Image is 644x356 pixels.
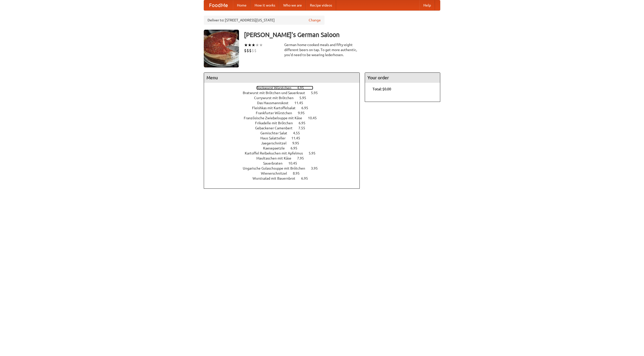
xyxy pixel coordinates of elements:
[255,42,259,48] li: ★
[243,91,327,95] a: Bratwurst mit Brötchen und Sauerkraut 5.95
[253,176,317,180] a: Wurstsalad mit Bauernbrot 6.95
[365,73,440,83] h4: Your order
[255,126,314,130] a: Gebackener Camenbert 7.55
[257,101,294,105] span: Das Hausmannskost
[288,161,302,165] span: 10.45
[253,176,300,180] span: Wurstsalad mit Bauernbrot
[301,176,313,180] span: 6.95
[256,156,313,160] a: Maultaschen mit Käse 7.95
[257,101,312,105] a: Das Hausmannskost 11.45
[252,42,255,48] li: ★
[251,0,279,10] a: How it works
[256,86,296,90] span: Bockwurst Würstchen
[299,121,310,125] span: 6.95
[252,106,301,110] span: Fleishkas mit Kartoffelsalat
[263,161,288,165] span: Sauerbraten
[297,86,309,90] span: 4.95
[256,156,296,160] span: Maultaschen mit Käse
[204,73,359,83] h4: Menu
[291,146,302,150] span: 6.95
[244,116,326,120] a: Französische Zwiebelsuppe mit Käse 10.45
[261,141,308,145] a: Jaegerschnitzel 9.95
[291,136,305,140] span: 11.45
[244,48,247,53] li: $
[254,96,299,100] span: Currywurst mit Brötchen
[311,91,323,95] span: 5.95
[243,166,327,170] a: Ungarische Gulaschsuppe mit Brötchen 3.95
[245,151,308,155] span: Kartoffel Reibekuchen mit Apfelmus
[252,106,317,110] a: Fleishkas mit Kartoffelsalat 6.95
[233,0,251,10] a: Home
[256,86,313,90] a: Bockwurst Würstchen 4.95
[204,0,233,10] a: FoodMe
[260,136,309,140] a: Haus Salatteller 11.45
[256,111,297,115] span: Frankfurter Würstchen
[293,171,305,175] span: 8.95
[254,96,315,100] a: Currywurst mit Brötchen 5.95
[373,87,391,91] b: Total: $0.00
[309,18,321,23] a: Change
[309,151,320,155] span: 5.95
[244,116,307,120] span: Französische Zwiebelsuppe mit Käse
[261,171,292,175] span: Wienerschnitzel
[311,166,323,170] span: 3.95
[301,106,313,110] span: 6.95
[204,16,325,25] div: Deliver to: [STREET_ADDRESS][US_STATE]
[263,161,306,165] a: Sauerbraten 10.45
[255,121,315,125] a: Frikadelle mit Brötchen 6.95
[254,48,257,53] li: $
[247,48,249,53] li: $
[260,131,292,135] span: Gemischter Salat
[263,146,290,150] span: Kaesepaetzle
[284,42,360,57] div: German home-cooked meals and fifty-eight different beers on tap. To get more authentic, you'd nee...
[252,48,254,53] li: $
[297,156,309,160] span: 7.95
[248,42,252,48] li: ★
[260,136,291,140] span: Haus Salatteller
[292,141,304,145] span: 9.95
[298,126,310,130] span: 7.55
[249,48,252,53] li: $
[243,91,310,95] span: Bratwurst mit Brötchen und Sauerkraut
[256,111,314,115] a: Frankfurter Würstchen 9.95
[255,126,298,130] span: Gebackener Camenbert
[244,30,440,40] h3: [PERSON_NAME]'s German Saloon
[294,101,308,105] span: 11.45
[259,42,263,48] li: ★
[298,111,310,115] span: 9.95
[244,42,248,48] li: ★
[255,121,298,125] span: Frikadelle mit Brötchen
[204,30,239,67] img: angular.jpg
[308,116,322,120] span: 10.45
[263,146,307,150] a: Kaesepaetzle 6.95
[260,131,309,135] a: Gemischter Salat 4.55
[245,151,325,155] a: Kartoffel Reibekuchen mit Apfelmus 5.95
[279,0,306,10] a: Who we are
[306,0,336,10] a: Recipe videos
[299,96,311,100] span: 5.95
[243,166,310,170] span: Ungarische Gulaschsuppe mit Brötchen
[293,131,305,135] span: 4.55
[261,171,309,175] a: Wienerschnitzel 8.95
[419,0,435,10] a: Help
[261,141,292,145] span: Jaegerschnitzel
